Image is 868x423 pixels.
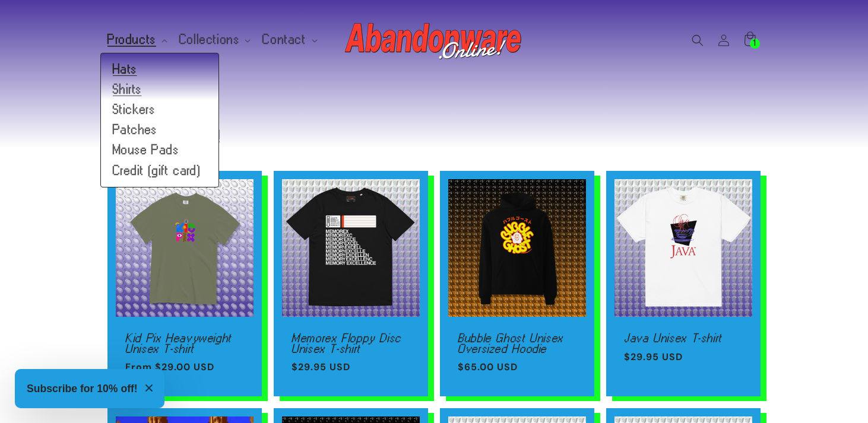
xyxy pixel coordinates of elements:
[107,34,156,45] span: Products
[101,79,218,100] a: Shirts
[100,27,172,52] summary: Products
[101,161,218,181] a: Credit (gift card)
[125,333,244,354] a: Kid Pix Heavyweight Unisex T-shirt
[292,333,410,354] a: Memorex Floppy Disc Unisex T-shirt
[101,140,218,160] a: Mouse Pads
[172,27,256,52] summary: Collections
[341,12,528,68] a: Abandonware
[101,59,218,79] a: Hats
[753,39,756,49] span: 1
[458,333,576,354] a: Bubble Ghost Unisex Oversized Hoodie
[107,129,543,145] p: T-shirts! Hoodies!
[685,27,711,53] summary: Search
[101,120,218,140] a: Patches
[179,34,240,45] span: Collections
[624,333,743,344] a: Java Unisex T-shirt
[101,100,218,120] a: Stickers
[262,34,306,45] span: Contact
[107,95,761,114] h1: Shirts
[345,17,523,64] img: Abandonware
[255,27,322,52] summary: Contact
